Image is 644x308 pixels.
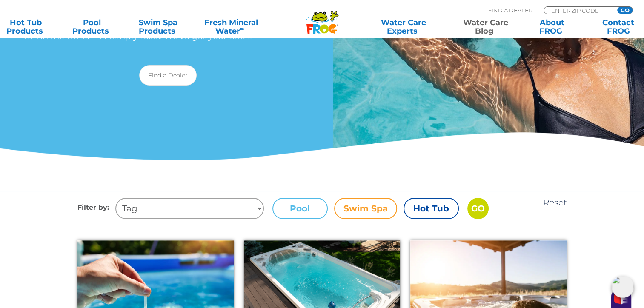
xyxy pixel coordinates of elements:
input: Zip Code Form [550,7,608,14]
a: PoolProducts [66,18,118,35]
a: Find a Dealer [139,65,197,86]
input: GO [617,7,633,14]
h4: Filter by: [77,198,115,219]
a: Swim SpaProducts [132,18,184,35]
label: Swim Spa [334,198,397,219]
img: openIcon [612,276,634,298]
a: Fresh MineralWater∞ [199,18,263,35]
a: Water CareExperts [361,18,445,35]
label: Hot Tub [404,198,459,219]
a: Reset [543,197,567,208]
a: AboutFROG [526,18,578,35]
a: Water CareBlog [460,18,512,35]
p: Find A Dealer [488,6,532,14]
label: Pool [272,198,328,219]
a: ContactFROG [592,18,644,35]
sup: ∞ [240,25,244,32]
input: GO [467,198,489,219]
